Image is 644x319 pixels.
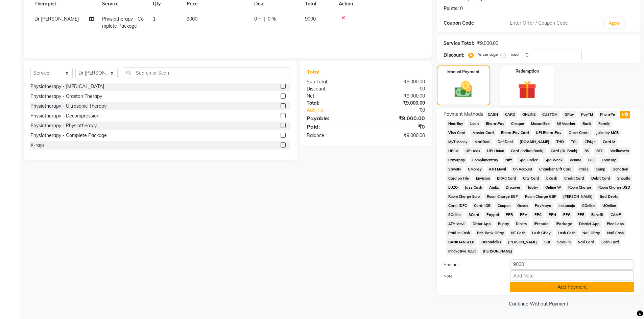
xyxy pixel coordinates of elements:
span: Discover [504,184,523,191]
div: Balance : [302,132,366,139]
span: CARD [503,111,517,118]
span: Gcash [515,202,530,210]
span: Lash Card [599,238,621,246]
span: Master Card [470,129,496,137]
span: GMoney [466,165,484,173]
span: Paypal [484,211,501,219]
span: bKash [544,175,559,182]
span: [PERSON_NAME] [506,238,540,246]
span: BRAC Card [495,175,518,182]
span: Razorpay [446,156,468,164]
span: ONLINE [520,111,538,118]
span: [DOMAIN_NAME] [518,138,552,146]
span: Room Charge [566,184,593,191]
span: PPE [575,211,587,219]
span: iPackage [554,220,574,228]
div: ₹9,000.00 [366,132,430,139]
div: Sub Total: [302,78,366,85]
span: Diners [514,220,529,228]
span: Nail Cash [605,229,626,237]
span: Room Charge Euro [446,193,482,201]
label: Percentage [476,51,498,57]
div: 0 [460,5,463,12]
span: Chamber Gift Card [537,165,574,173]
span: Wellnessta [608,147,631,155]
span: Cheque [509,120,526,128]
span: PPN [546,211,558,219]
div: Physiotherapy - Graston Therapy [30,93,102,100]
span: PayTM [579,111,595,118]
span: Nail GPay [580,229,602,237]
div: Physiotherapy - Ultrasonic Therapy [30,103,106,110]
span: Room Charge EGP [484,193,520,201]
div: ₹9,000.00 [366,100,430,107]
span: LoanTap [599,156,619,164]
span: Rupay [496,220,511,228]
span: COnline [580,202,597,210]
span: LUZO [446,184,460,191]
span: PPG [561,211,573,219]
span: DefiDeal [495,138,515,146]
span: CAMP [608,211,623,219]
span: Trade [577,165,591,173]
button: Apply [605,18,624,28]
span: UOnline [600,202,618,210]
span: BharatPay Card [499,129,531,137]
span: PayMaya [533,202,554,210]
span: Dr [PERSON_NAME] [34,16,79,22]
span: Innovative TELR [446,247,478,255]
a: Continue Without Payment [438,300,639,308]
div: ₹9,000.00 [477,40,498,47]
span: Pine Labs [604,220,626,228]
span: Physiotherapy - Complete Package [102,16,144,29]
div: Physiotherapy - Physiotherapy [30,122,97,129]
span: UPI Axis [463,147,482,155]
span: 9000 [305,16,316,22]
span: 0 % [268,16,276,23]
label: Note: [438,273,505,279]
span: Credit Card [562,175,587,182]
span: Total [307,68,322,75]
span: Benefit [589,211,606,219]
span: Payment Methods [444,111,483,118]
span: PPV [518,211,530,219]
span: 1 [153,16,156,22]
span: Nift [503,156,514,164]
span: GPay [563,111,576,118]
span: iPrepaid [532,220,551,228]
span: SCard [466,211,481,219]
span: SaveIN [446,165,463,173]
span: District App [577,220,602,228]
div: Discount: [444,52,464,59]
span: THD [554,138,566,146]
span: Bad Debts [598,193,620,201]
button: Add Payment [510,282,634,292]
span: AmEx [487,184,501,191]
span: SOnline [446,211,464,219]
span: 0 F [254,16,261,23]
span: TCL [569,138,580,146]
span: PPC [532,211,544,219]
span: Online W [543,184,564,191]
span: Save-In [555,238,573,246]
div: Physiotherapy - Decompression [30,112,99,119]
span: Room Charge USD [596,184,632,191]
span: Card M [600,138,617,146]
span: Other Cards [567,129,592,137]
div: Payable: [302,114,366,122]
span: Dittor App [470,220,493,228]
span: Complimentary [470,156,500,164]
span: Pnb Bank GPay [475,229,506,237]
input: Search or Scan [123,68,290,78]
div: ₹9,000.00 [366,92,430,100]
span: Dreamfolks [479,238,503,246]
span: 9000 [187,16,197,22]
span: Envision [474,175,492,182]
span: BFL [586,156,597,164]
span: Instamojo [556,202,577,210]
span: Venmo [568,156,583,164]
span: MosamBee [529,120,552,128]
span: NT Cash [509,229,527,237]
span: Debit Card [589,175,612,182]
span: MI Voucher [555,120,578,128]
